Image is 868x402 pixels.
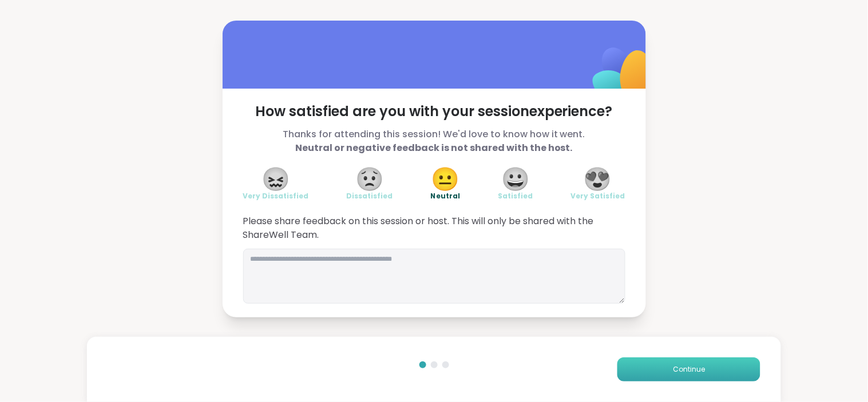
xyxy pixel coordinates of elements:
[243,192,309,201] span: Very Dissatisfied
[673,364,705,375] span: Continue
[355,169,384,189] span: 😟
[566,18,680,132] img: ShareWell Logomark
[243,128,625,155] span: Thanks for attending this session! We'd love to know how it went.
[431,192,461,201] span: Neutral
[347,192,393,201] span: Dissatisfied
[261,169,290,189] span: 😖
[431,169,460,189] span: 😐
[571,192,625,201] span: Very Satisfied
[243,102,625,121] span: How satisfied are you with your session experience?
[295,141,573,154] b: Neutral or negative feedback is not shared with the host.
[617,357,760,381] button: Continue
[243,214,625,242] span: Please share feedback on this session or host. This will only be shared with the ShareWell Team.
[501,169,530,189] span: 😀
[584,169,612,189] span: 😍
[498,192,533,201] span: Satisfied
